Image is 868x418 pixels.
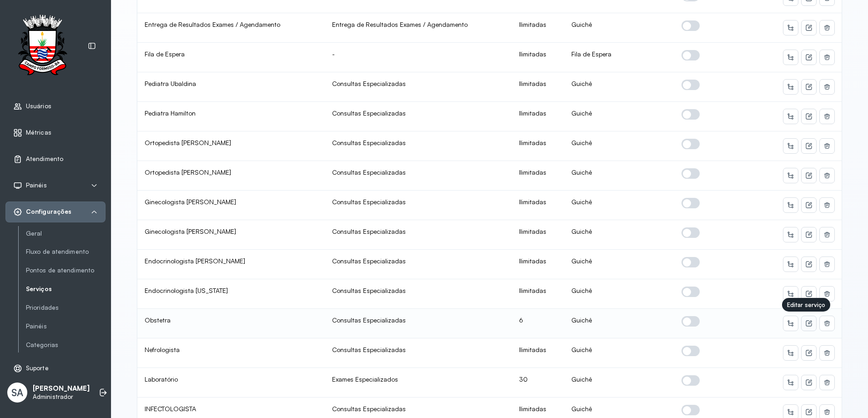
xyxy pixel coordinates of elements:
a: Serviços [26,283,106,295]
div: Consultas Especializadas [332,257,505,265]
td: Ilimitadas [512,131,564,161]
a: Prioridades [26,304,106,312]
a: Categorias [26,341,106,349]
div: Consultas Especializadas [332,346,505,354]
td: Guichê [564,13,674,43]
td: Ilimitadas [512,338,564,368]
div: Consultas Especializadas [332,287,505,295]
td: Ortopedista [PERSON_NAME] [137,131,325,161]
div: Exames Especializados [332,375,505,383]
a: Painéis [26,322,106,330]
div: Consultas Especializadas [332,139,505,147]
a: Métricas [13,128,98,137]
div: - [332,50,505,58]
td: Pediatra Hamilton [137,102,325,131]
img: Logotipo do estabelecimento [10,15,75,78]
a: Serviços [26,285,106,293]
p: Administrador [33,393,90,401]
a: Categorias [26,339,106,351]
td: Ilimitadas [512,102,564,131]
td: Ilimitadas [512,72,564,102]
p: [PERSON_NAME] [33,384,90,393]
td: Guichê [564,309,674,338]
td: Ilimitadas [512,220,564,250]
td: Ginecologista [PERSON_NAME] [137,191,325,220]
td: Nefrologista [137,338,325,368]
td: Pediatra Ubaldina [137,72,325,102]
td: Ginecologista [PERSON_NAME] [137,220,325,250]
td: Guichê [564,161,674,191]
td: Guichê [564,250,674,279]
div: Consultas Especializadas [332,198,505,206]
td: Guichê [564,191,674,220]
td: Guichê [564,368,674,398]
td: Ortopedista [PERSON_NAME] [137,161,325,191]
td: Guichê [564,72,674,102]
td: Fila de Espera [137,43,325,72]
div: Consultas Especializadas [332,227,505,236]
td: Ilimitadas [512,191,564,220]
td: 6 [512,309,564,338]
a: Geral [26,228,106,239]
a: Painéis [26,321,106,332]
div: Consultas Especializadas [332,405,505,413]
span: Usuários [26,102,51,110]
a: Pontos de atendimento [26,265,106,276]
td: Ilimitadas [512,250,564,279]
td: Guichê [564,279,674,309]
td: Entrega de Resultados Exames / Agendamento [137,13,325,43]
td: Endocrinologista [PERSON_NAME] [137,250,325,279]
div: Consultas Especializadas [332,109,505,117]
td: Ilimitadas [512,279,564,309]
td: Ilimitadas [512,43,564,72]
a: Pontos de atendimento [26,267,106,274]
td: Obstetra [137,309,325,338]
span: Atendimento [26,155,63,163]
td: Endocrinologista [US_STATE] [137,279,325,309]
div: Entrega de Resultados Exames / Agendamento [332,20,505,29]
a: Geral [26,230,106,237]
div: Consultas Especializadas [332,316,505,324]
td: Ilimitadas [512,13,564,43]
div: Consultas Especializadas [332,80,505,88]
a: Usuários [13,102,98,111]
a: Atendimento [13,155,98,164]
span: Configurações [26,208,71,216]
a: Prioridades [26,302,106,313]
td: Guichê [564,102,674,131]
td: Guichê [564,338,674,368]
a: Fluxo de atendimento [26,246,106,257]
a: Fluxo de atendimento [26,248,106,256]
td: Laboratório [137,368,325,398]
span: Suporte [26,364,49,372]
td: Fila de Espera [564,43,674,72]
div: Consultas Especializadas [332,168,505,176]
td: Guichê [564,131,674,161]
td: 30 [512,368,564,398]
td: Guichê [564,220,674,250]
span: Métricas [26,129,51,136]
td: Ilimitadas [512,161,564,191]
span: Painéis [26,181,47,189]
